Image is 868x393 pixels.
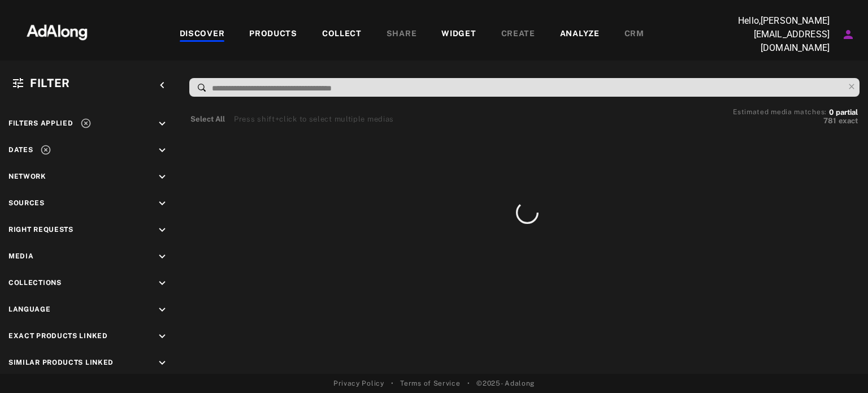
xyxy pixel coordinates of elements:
[156,357,168,369] i: keyboard_arrow_down
[733,108,827,116] span: Estimated media matches:
[156,304,168,316] i: keyboard_arrow_down
[234,114,394,125] div: Press shift+click to select multiple medias
[190,114,225,125] button: Select All
[476,378,535,388] span: © 2025 - Adalong
[8,252,34,260] span: Media
[156,118,168,130] i: keyboard_arrow_down
[30,76,70,90] span: Filter
[8,226,73,234] span: Right Requests
[467,378,470,388] span: •
[8,332,108,340] span: Exact Products Linked
[249,28,297,41] div: PRODUCTS
[717,14,830,55] p: Hello, [PERSON_NAME][EMAIL_ADDRESS][DOMAIN_NAME]
[8,199,45,207] span: Sources
[8,172,46,180] span: Network
[823,116,836,125] span: 781
[624,28,644,41] div: CRM
[8,359,114,366] span: Similar Products Linked
[156,171,168,183] i: keyboard_arrow_down
[400,378,460,388] a: Terms of Service
[180,28,225,41] div: DISCOVER
[839,25,858,44] button: Account settings
[501,28,535,41] div: CREATE
[441,28,476,41] div: WIDGET
[829,108,834,116] span: 0
[333,378,384,388] a: Privacy Policy
[156,251,168,263] i: keyboard_arrow_down
[156,79,168,92] i: keyboard_arrow_left
[7,14,107,48] img: 63233d7d88ed69de3c212112c67096b6.png
[8,279,62,287] span: Collections
[560,28,600,41] div: ANALYZE
[8,305,51,313] span: Language
[156,197,168,210] i: keyboard_arrow_down
[8,146,33,154] span: Dates
[156,224,168,236] i: keyboard_arrow_down
[156,144,168,157] i: keyboard_arrow_down
[391,378,394,388] span: •
[829,110,858,115] button: 0partial
[322,28,362,41] div: COLLECT
[387,28,417,41] div: SHARE
[156,330,168,343] i: keyboard_arrow_down
[8,119,73,127] span: Filters applied
[733,115,858,127] button: 781exact
[156,277,168,290] i: keyboard_arrow_down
